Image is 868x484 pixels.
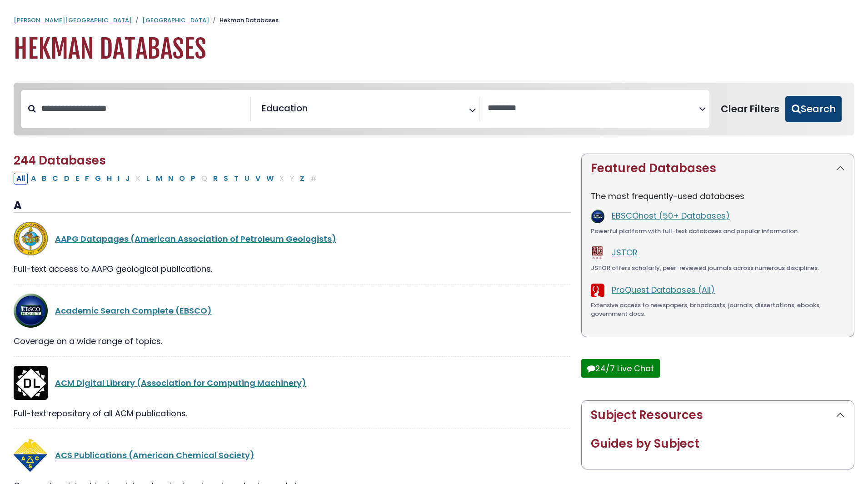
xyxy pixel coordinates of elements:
[242,173,252,185] button: Filter Results U
[14,152,106,169] span: 244 Databases
[715,96,785,122] button: Clear Filters
[73,173,82,185] button: Filter Results E
[142,16,209,25] a: [GEOGRAPHIC_DATA]
[55,305,212,316] a: Academic Search Complete (EBSCO)
[591,437,845,451] h2: Guides by Subject
[82,173,92,185] button: Filter Results F
[488,104,699,113] textarea: Search
[39,173,49,185] button: Filter Results B
[14,83,854,135] nav: Search filters
[55,233,336,244] a: AAPG Datapages (American Association of Petroleum Geologists)
[591,227,845,236] div: Powerful platform with full-text databases and popular information.
[612,210,730,221] a: EBSCOhost (50+ Databases)
[55,449,254,461] a: ACS Publications (American Chemical Society)
[153,173,165,185] button: Filter Results M
[209,16,279,25] li: Hekman Databases
[14,335,570,347] div: Coverage on a wide range of topics.
[55,377,306,389] a: ACM Digital Library (Association for Computing Machinery)
[612,247,638,258] a: JSTOR
[14,16,132,25] a: [PERSON_NAME][GEOGRAPHIC_DATA]
[591,264,845,273] div: JSTOR offers scholarly, peer-reviewed journals across numerous disciplines.
[28,173,39,185] button: Filter Results A
[14,172,320,184] div: Alpha-list to filter by first letter of database name
[582,401,854,429] button: Subject Resources
[210,173,220,185] button: Filter Results R
[104,173,115,185] button: Filter Results H
[591,301,845,319] div: Extensive access to newspapers, broadcasts, journals, dissertations, ebooks, government docs.
[176,173,188,185] button: Filter Results O
[231,173,241,185] button: Filter Results T
[36,101,250,116] input: Search database by title or keyword
[165,173,176,185] button: Filter Results N
[582,154,854,183] button: Featured Databases
[258,101,308,115] li: Education
[14,34,854,65] h1: Hekman Databases
[253,173,263,185] button: Filter Results V
[50,173,61,185] button: Filter Results C
[591,190,845,202] p: The most frequently-used databases
[264,173,276,185] button: Filter Results W
[612,284,715,295] a: ProQuest Databases (All)
[785,96,842,122] button: Submit for Search Results
[262,101,308,115] span: Education
[581,359,660,378] button: 24/7 Live Chat
[115,173,122,185] button: Filter Results I
[221,173,231,185] button: Filter Results S
[61,173,72,185] button: Filter Results D
[14,173,28,185] button: All
[297,173,307,185] button: Filter Results Z
[92,173,104,185] button: Filter Results G
[14,263,570,275] div: Full-text access to AAPG geological publications.
[14,16,854,25] nav: breadcrumb
[144,173,153,185] button: Filter Results L
[188,173,198,185] button: Filter Results P
[14,407,570,419] div: Full-text repository of all ACM publications.
[123,173,133,185] button: Filter Results J
[309,106,316,116] textarea: Search
[14,199,570,213] h3: A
